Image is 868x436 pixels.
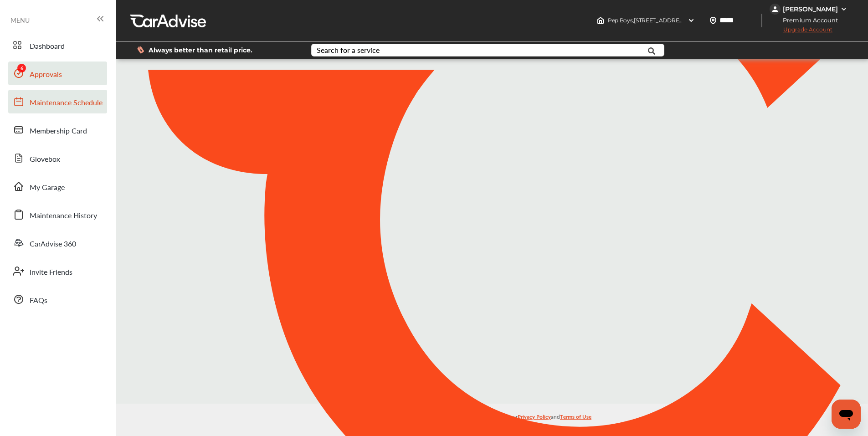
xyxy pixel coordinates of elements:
span: Pep Boys , [STREET_ADDRESS] [GEOGRAPHIC_DATA] , WA 98107 [608,17,774,24]
span: Always better than retail price. [149,47,252,53]
img: WGsFRI8htEPBVLJbROoPRyZpYNWhNONpIPPETTm6eUC0GeLEiAAAAAElFTkSuQmCC [840,5,847,13]
span: Premium Account [770,15,845,25]
a: My Garage [8,174,107,198]
span: Membership Card [30,125,87,137]
a: CarAdvise 360 [8,231,107,255]
span: CarAdvise 360 [30,238,76,250]
iframe: Button to launch messaging window [832,400,861,429]
div: Search for a service [317,46,380,54]
a: Membership Card [8,118,107,142]
img: header-divider.bc55588e.svg [761,14,762,27]
img: jVpblrzwTbfkPYzPPzSLxeg0AAAAASUVORK5CYII= [770,4,781,15]
a: Maintenance History [8,203,107,226]
img: header-down-arrow.9dd2ce7d.svg [688,17,695,24]
span: FAQs [30,295,47,307]
img: header-home-logo.8d720a4f.svg [597,17,604,24]
a: Dashboard [8,33,107,57]
span: MENU [10,16,30,24]
div: [PERSON_NAME] [783,5,838,13]
span: Approvals [30,69,62,81]
img: dollor_label_vector.a70140d1.svg [137,46,144,54]
a: Glovebox [8,146,107,170]
span: Maintenance Schedule [30,97,103,109]
a: Approvals [8,62,107,85]
img: location_vector.a44bc228.svg [709,17,717,24]
img: CA_CheckIcon.cf4f08d4.svg [466,201,504,235]
span: Glovebox [30,154,60,165]
span: Invite Friends [30,267,72,278]
span: Upgrade Account [770,26,832,37]
a: FAQs [8,287,107,311]
span: Maintenance History [30,210,97,222]
a: Invite Friends [8,259,107,283]
span: Dashboard [30,41,65,52]
span: My Garage [30,182,65,194]
a: Maintenance Schedule [8,90,107,113]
